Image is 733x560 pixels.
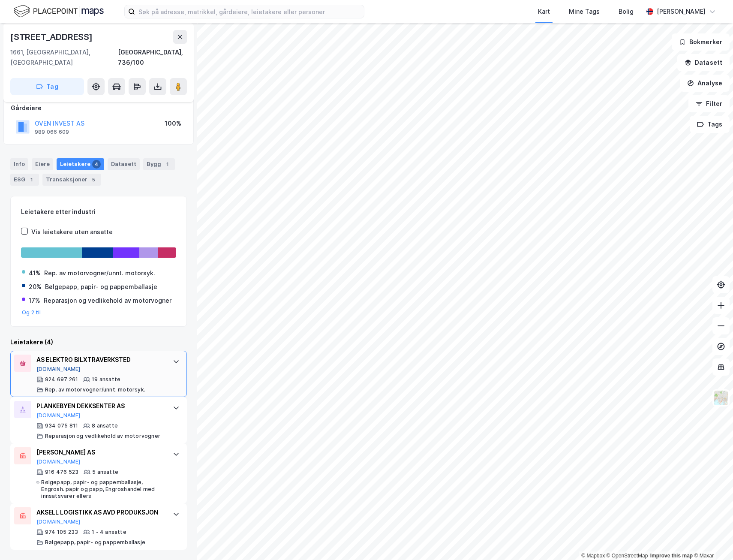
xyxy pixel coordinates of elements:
[29,295,40,306] div: 17%
[135,5,364,18] input: Søk på adresse, matrikkel, gårdeiere, leietakere eller personer
[10,337,187,347] div: Leietakere (4)
[11,103,186,113] div: Gårdeiere
[22,309,41,316] button: Og 2 til
[36,366,81,373] button: [DOMAIN_NAME]
[690,519,733,560] iframe: Chat Widget
[10,30,94,44] div: [STREET_ADDRESS]
[10,174,39,186] div: ESG
[36,458,81,465] button: [DOMAIN_NAME]
[688,95,730,112] button: Filter
[10,47,118,68] div: 1661, [GEOGRAPHIC_DATA], [GEOGRAPHIC_DATA]
[45,282,157,292] div: Bølgepapp, papir- og pappemballasje
[45,529,78,536] div: 974 105 233
[36,507,164,518] div: AKSELL LOGISTIKK AS AVD PRODUKSJON
[36,412,81,419] button: [DOMAIN_NAME]
[89,175,98,184] div: 5
[45,539,145,546] div: Bølgepapp, papir- og pappemballasje
[690,116,730,133] button: Tags
[92,376,120,383] div: 19 ansatte
[45,422,78,429] div: 934 075 811
[92,469,118,476] div: 5 ansatte
[92,160,101,169] div: 4
[538,6,550,17] div: Kart
[680,75,730,92] button: Analyse
[36,401,164,411] div: PLANKEBYEN DEKKSENTER AS
[92,529,126,536] div: 1 - 4 ansatte
[672,33,730,51] button: Bokmerker
[677,54,730,71] button: Datasett
[108,158,140,170] div: Datasett
[35,129,69,135] div: 989 066 609
[29,282,42,292] div: 20%
[36,447,164,458] div: [PERSON_NAME] AS
[44,295,171,306] div: Reparasjon og vedlikehold av motorvogner
[42,174,101,186] div: Transaksjoner
[21,207,176,217] div: Leietakere etter industri
[165,118,181,129] div: 100%
[569,6,600,17] div: Mine Tags
[143,158,175,170] div: Bygg
[36,518,81,525] button: [DOMAIN_NAME]
[44,268,155,278] div: Rep. av motorvogner/unnt. motorsyk.
[41,479,164,500] div: Bølgepapp, papir- og pappemballasje, Engrosh. papir og papp, Engroshandel med innsatsvarer ellers
[45,469,78,476] div: 916 476 523
[650,553,693,559] a: Improve this map
[10,158,28,170] div: Info
[657,6,706,17] div: [PERSON_NAME]
[29,268,41,278] div: 41%
[14,4,104,19] img: logo.f888ab2527a4732fd821a326f86c7f29.svg
[92,422,118,429] div: 8 ansatte
[36,355,164,365] div: AS ELEKTRO BILXTRAVERKSTED
[32,158,53,170] div: Eiere
[31,227,113,237] div: Vis leietakere uten ansatte
[57,158,104,170] div: Leietakere
[118,47,187,68] div: [GEOGRAPHIC_DATA], 736/100
[45,386,145,393] div: Rep. av motorvogner/unnt. motorsyk.
[713,390,729,406] img: Z
[45,433,160,440] div: Reparasjon og vedlikehold av motorvogner
[607,553,648,559] a: OpenStreetMap
[10,78,84,95] button: Tag
[619,6,634,17] div: Bolig
[163,160,171,169] div: 1
[27,175,36,184] div: 1
[581,553,605,559] a: Mapbox
[45,376,78,383] div: 924 697 261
